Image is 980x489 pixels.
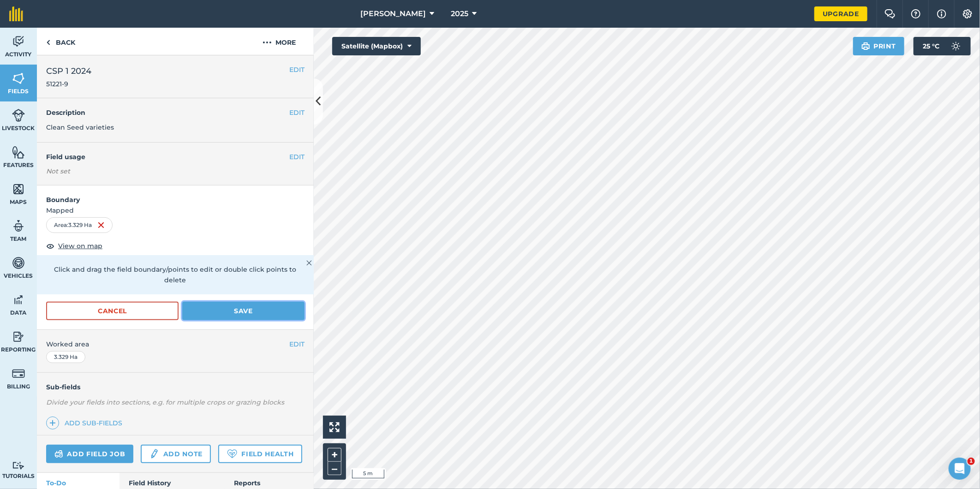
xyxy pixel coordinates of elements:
img: svg+xml;base64,PHN2ZyB4bWxucz0iaHR0cDovL3d3dy53My5vcmcvMjAwMC9zdmciIHdpZHRoPSI5IiBoZWlnaHQ9IjI0Ii... [46,37,50,48]
h4: Field usage [46,152,289,162]
span: Mapped [37,205,314,215]
img: svg+xml;base64,PD94bWwgdmVyc2lvbj0iMS4wIiBlbmNvZGluZz0idXRmLTgiPz4KPCEtLSBHZW5lcmF0b3I6IEFkb2JlIE... [12,35,25,48]
button: More [245,28,314,55]
p: Click and drag the field boundary/points to edit or double click points to delete [46,264,305,285]
div: 3.329 Ha [46,351,85,363]
img: svg+xml;base64,PHN2ZyB4bWxucz0iaHR0cDovL3d3dy53My5vcmcvMjAwMC9zdmciIHdpZHRoPSI1NiIgaGVpZ2h0PSI2MC... [12,145,25,159]
h4: Sub-fields [37,382,314,392]
h4: Boundary [37,185,314,205]
a: Back [37,28,84,55]
span: 51221-9 [46,79,91,89]
a: Field Health [218,445,302,463]
img: svg+xml;base64,PD94bWwgdmVyc2lvbj0iMS4wIiBlbmNvZGluZz0idXRmLTgiPz4KPCEtLSBHZW5lcmF0b3I6IEFkb2JlIE... [149,448,159,459]
img: svg+xml;base64,PD94bWwgdmVyc2lvbj0iMS4wIiBlbmNvZGluZz0idXRmLTgiPz4KPCEtLSBHZW5lcmF0b3I6IEFkb2JlIE... [12,330,25,344]
div: Area : 3.329 Ha [46,217,113,233]
em: Divide your fields into sections, e.g. for multiple crops or grazing blocks [46,398,284,406]
img: svg+xml;base64,PD94bWwgdmVyc2lvbj0iMS4wIiBlbmNvZGluZz0idXRmLTgiPz4KPCEtLSBHZW5lcmF0b3I6IEFkb2JlIE... [12,219,25,233]
span: View on map [58,241,102,251]
iframe: Intercom live chat [949,458,971,480]
div: Not set [46,167,305,176]
img: Two speech bubbles overlapping with the left bubble in the forefront [884,9,896,18]
button: EDIT [289,65,305,75]
img: fieldmargin Logo [9,6,23,21]
img: svg+xml;base64,PHN2ZyB4bWxucz0iaHR0cDovL3d3dy53My5vcmcvMjAwMC9zdmciIHdpZHRoPSIxOCIgaGVpZ2h0PSIyNC... [46,240,54,251]
img: svg+xml;base64,PHN2ZyB4bWxucz0iaHR0cDovL3d3dy53My5vcmcvMjAwMC9zdmciIHdpZHRoPSIxNiIgaGVpZ2h0PSIyNC... [97,220,105,231]
img: svg+xml;base64,PD94bWwgdmVyc2lvbj0iMS4wIiBlbmNvZGluZz0idXRmLTgiPz4KPCEtLSBHZW5lcmF0b3I6IEFkb2JlIE... [12,256,25,270]
img: svg+xml;base64,PHN2ZyB4bWxucz0iaHR0cDovL3d3dy53My5vcmcvMjAwMC9zdmciIHdpZHRoPSIyMCIgaGVpZ2h0PSIyNC... [263,37,272,48]
a: Upgrade [814,6,867,21]
img: svg+xml;base64,PD94bWwgdmVyc2lvbj0iMS4wIiBlbmNvZGluZz0idXRmLTgiPz4KPCEtLSBHZW5lcmF0b3I6IEFkb2JlIE... [12,108,25,122]
img: svg+xml;base64,PHN2ZyB4bWxucz0iaHR0cDovL3d3dy53My5vcmcvMjAwMC9zdmciIHdpZHRoPSIyMiIgaGVpZ2h0PSIzMC... [306,257,312,268]
button: Satellite (Mapbox) [332,37,421,55]
button: 25 °C [914,37,971,55]
img: svg+xml;base64,PHN2ZyB4bWxucz0iaHR0cDovL3d3dy53My5vcmcvMjAwMC9zdmciIHdpZHRoPSIxNCIgaGVpZ2h0PSIyNC... [49,417,56,429]
img: Four arrows, one pointing top left, one top right, one bottom right and the last bottom left [329,422,340,432]
span: CSP 1 2024 [46,65,91,78]
img: svg+xml;base64,PD94bWwgdmVyc2lvbj0iMS4wIiBlbmNvZGluZz0idXRmLTgiPz4KPCEtLSBHZW5lcmF0b3I6IEFkb2JlIE... [12,367,25,381]
span: Worked area [46,339,305,349]
span: [PERSON_NAME] [360,8,426,19]
img: svg+xml;base64,PHN2ZyB4bWxucz0iaHR0cDovL3d3dy53My5vcmcvMjAwMC9zdmciIHdpZHRoPSIxOSIgaGVpZ2h0PSIyNC... [861,41,870,52]
button: EDIT [289,152,305,162]
button: Print [853,37,905,55]
img: svg+xml;base64,PHN2ZyB4bWxucz0iaHR0cDovL3d3dy53My5vcmcvMjAwMC9zdmciIHdpZHRoPSI1NiIgaGVpZ2h0PSI2MC... [12,72,25,85]
span: 25 ° C [923,37,939,55]
img: svg+xml;base64,PD94bWwgdmVyc2lvbj0iMS4wIiBlbmNvZGluZz0idXRmLTgiPz4KPCEtLSBHZW5lcmF0b3I6IEFkb2JlIE... [12,293,25,307]
button: EDIT [289,339,305,349]
span: Clean Seed varieties [46,123,114,131]
button: View on map [46,240,102,251]
button: EDIT [289,107,305,118]
img: svg+xml;base64,PHN2ZyB4bWxucz0iaHR0cDovL3d3dy53My5vcmcvMjAwMC9zdmciIHdpZHRoPSI1NiIgaGVpZ2h0PSI2MC... [12,182,25,196]
img: A cog icon [962,9,973,18]
a: Add field job [46,445,133,463]
h4: Description [46,107,305,118]
span: 2025 [451,8,468,19]
img: A question mark icon [910,9,921,18]
a: Add note [141,445,211,463]
img: svg+xml;base64,PD94bWwgdmVyc2lvbj0iMS4wIiBlbmNvZGluZz0idXRmLTgiPz4KPCEtLSBHZW5lcmF0b3I6IEFkb2JlIE... [54,448,63,459]
a: Add sub-fields [46,417,126,429]
button: + [328,448,341,462]
span: 1 [968,458,975,465]
button: Save [182,302,305,320]
img: svg+xml;base64,PD94bWwgdmVyc2lvbj0iMS4wIiBlbmNvZGluZz0idXRmLTgiPz4KPCEtLSBHZW5lcmF0b3I6IEFkb2JlIE... [947,37,965,55]
img: svg+xml;base64,PD94bWwgdmVyc2lvbj0iMS4wIiBlbmNvZGluZz0idXRmLTgiPz4KPCEtLSBHZW5lcmF0b3I6IEFkb2JlIE... [12,461,25,470]
button: – [328,462,341,475]
img: svg+xml;base64,PHN2ZyB4bWxucz0iaHR0cDovL3d3dy53My5vcmcvMjAwMC9zdmciIHdpZHRoPSIxNyIgaGVpZ2h0PSIxNy... [937,8,946,19]
button: Cancel [46,302,179,320]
